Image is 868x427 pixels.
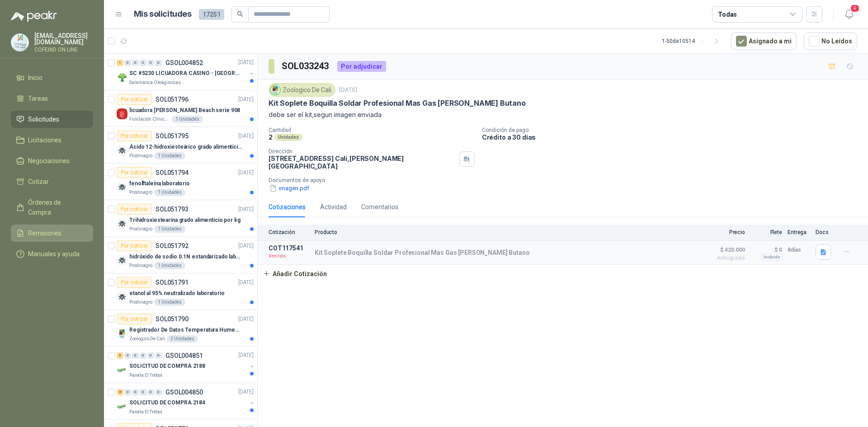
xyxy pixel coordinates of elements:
img: Company Logo [117,182,127,192]
div: Todas [718,9,737,19]
img: Company Logo [117,218,127,229]
p: 8 días [788,244,810,255]
a: Por cotizarSOL051795[DATE] Company LogoÁcido 12-hidroxiesteárico grado alimenticio por kgProdinag... [104,127,257,164]
a: Cotizar [11,173,93,190]
div: 0 [140,60,146,66]
span: Manuales y ayuda [28,249,80,259]
a: Por cotizarSOL051794[DATE] Company Logofenolftaleina laboratorioProdinagro1 Unidades [104,164,257,200]
p: [DATE] [238,388,254,397]
div: 1 Unidades [154,152,185,160]
a: Licitaciones [11,131,93,149]
p: [DATE] [238,352,254,360]
div: 1 Unidades [154,299,185,306]
p: SOL051794 [156,169,189,176]
span: Cotizar [28,177,49,187]
p: Kit Soplete Boquilla Soldar Profesional Mas Gas [PERSON_NAME] Butano [315,249,529,256]
span: Solicitudes [28,114,59,124]
p: Prodinagro [129,262,152,269]
div: 0 [147,389,154,395]
p: COT117541 [269,244,309,252]
p: GSOL004850 [165,389,203,395]
div: Por adjudicar [337,61,386,72]
div: 1 [117,60,123,66]
div: 0 [147,60,154,66]
img: Company Logo [117,401,127,412]
p: [DATE] [238,315,254,324]
p: 2 [269,133,273,141]
button: imagen.pdf [269,183,310,193]
div: 8 [117,389,123,395]
img: Company Logo [270,85,280,95]
a: Negociaciones [11,152,93,169]
div: 0 [132,389,139,395]
div: 0 [140,389,146,395]
p: Cotización [269,229,309,235]
span: 17251 [199,9,224,20]
div: Por cotizar [117,240,152,251]
p: [EMAIL_ADDRESS][DOMAIN_NAME] [34,33,93,45]
p: Prodinagro [129,299,152,306]
span: Negociaciones [28,156,70,166]
p: etanol al 95% neutralizado laboratorio [129,289,224,298]
img: Company Logo [117,328,127,339]
p: licuadora [PERSON_NAME] Beach serie 908 [129,106,240,115]
img: Company Logo [117,255,127,266]
a: Por cotizarSOL051792[DATE] Company Logohidróxido de sodio 0.1N estandarizado laboratorioProdinagr... [104,237,257,273]
p: Registrador De Datos Temperatura Humedad Usb 32.000 Registro [129,326,242,334]
p: Entrega [788,229,810,235]
p: debe ser el kit,segun imagen enviada [269,110,857,120]
a: Tareas [11,90,93,107]
p: Kit Soplete Boquilla Soldar Profesional Mas Gas [PERSON_NAME] Butano [269,99,526,108]
p: SOL051792 [156,243,189,249]
p: hidróxido de sodio 0.1N estandarizado laboratorio [129,253,242,261]
span: Anticipado [700,255,745,261]
a: Por cotizarSOL051793[DATE] Company LogoTrihidroxiestearina grado alimenticio por kgProdinagro1 Un... [104,200,257,237]
p: Zoologico De Cali [129,335,165,343]
div: 0 [132,352,139,359]
p: [DATE] [339,86,357,94]
a: Manuales y ayuda [11,245,93,263]
img: Company Logo [117,72,127,83]
span: Licitaciones [28,135,61,145]
p: Salamanca Oleaginosas SAS [129,79,186,86]
p: SOL051795 [156,133,189,139]
div: 0 [124,352,131,359]
h1: Mis solicitudes [134,8,192,21]
span: Órdenes de Compra [28,197,85,217]
p: Panela El Trébol [129,372,162,379]
div: 0 [155,352,162,359]
a: Por cotizarSOL051791[DATE] Company Logoetanol al 95% neutralizado laboratorioProdinagro1 Unidades [104,273,257,310]
div: 1 Unidades [154,262,185,269]
div: 0 [132,60,139,66]
p: Ácido 12-hidroxiesteárico grado alimenticio por kg [129,143,242,151]
div: 1 - 50 de 10514 [662,34,724,48]
p: Crédito a 30 días [482,133,864,141]
p: [DATE] [238,242,254,250]
div: 1 Unidades [172,116,203,123]
p: [DATE] [238,132,254,141]
p: [DATE] [238,169,254,177]
p: SOL051796 [156,96,189,103]
img: Company Logo [117,145,127,156]
p: [DATE] [238,59,254,67]
p: SOL051793 [156,206,189,212]
h3: SOL033243 [282,59,330,73]
p: fenolftaleina laboratorio [129,179,190,188]
p: Documentos de apoyo [269,177,864,183]
div: Por cotizar [117,204,152,215]
p: SOL051791 [156,279,189,286]
p: SOLICITUD DE COMPRA 2184 [129,399,205,408]
a: Por cotizarSOL051796[DATE] Company Logolicuadora [PERSON_NAME] Beach serie 908Fundación Clínica S... [104,90,257,127]
p: SC #5230 LICUADORA CASINO - [GEOGRAPHIC_DATA] [129,70,242,78]
p: Trihidroxiestearina grado alimenticio por kg [129,216,241,225]
p: GSOL004851 [165,352,203,359]
button: No Leídos [804,33,857,50]
span: Tareas [28,94,48,103]
img: Company Logo [11,34,28,51]
p: Producto [315,229,694,235]
p: Prodinagro [129,225,152,233]
p: Fundación Clínica Shaio [129,116,170,123]
p: Prodinagro [129,189,152,196]
img: Company Logo [117,108,127,119]
div: Por cotizar [117,167,152,178]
